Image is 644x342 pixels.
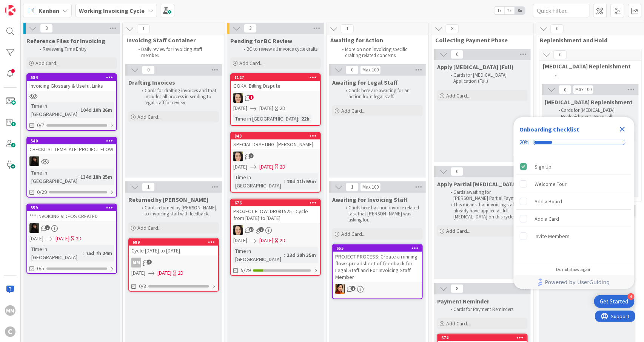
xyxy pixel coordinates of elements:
span: 5 [249,153,254,158]
span: 8 [451,284,464,293]
span: Returned by Breanna [128,196,208,203]
li: Cards for drafting invoices and that includes all process in sending to legal staff for review. [137,88,218,106]
span: 17 [249,227,254,232]
div: ES [27,223,116,233]
div: 2D [178,269,183,277]
span: 1 [346,183,359,192]
img: BL [233,93,243,103]
div: 584 [31,75,116,80]
span: 6 [147,260,152,265]
span: : [284,251,285,259]
div: 674 [441,335,527,340]
div: PROJECT FLOW: DR081525 - Cycle from [DATE] to [DATE] [231,206,320,223]
div: 4 [628,293,635,300]
div: Invite Members is incomplete. [517,228,632,245]
div: 676 [234,200,320,206]
div: 584 [27,74,116,81]
div: Onboarding Checklist [520,125,579,134]
span: 2 [45,225,50,230]
li: Cards for Payment Reminders [446,306,527,313]
span: Apply Retainer (Full) [437,63,514,71]
li: Cards for [MEDICAL_DATA] Replenishment. Means all [MEDICAL_DATA] has been applied. [554,107,635,126]
div: BL [231,93,320,103]
span: Add Card... [446,227,470,234]
span: 0 [346,65,359,74]
div: Max 100 [575,88,592,91]
span: [DATE] [29,235,43,243]
li: Cards for [MEDICAL_DATA] Application (Full) [446,72,527,85]
img: BL [233,152,243,161]
div: MM [131,258,141,268]
div: Max 100 [362,68,379,72]
span: : [77,106,79,114]
span: Support [16,1,34,10]
li: Cards awaiting for [PERSON_NAME] Partial Payment. [446,189,527,202]
div: Checklist Container [514,117,635,289]
div: Add a Card is incomplete. [517,210,632,227]
span: 0 [142,65,155,74]
span: 0/7 [37,121,44,129]
img: ES [29,223,39,233]
span: [DATE] [131,269,145,277]
div: C [5,327,15,337]
span: : [284,177,285,186]
span: 1 [259,227,264,232]
div: 676PROJECT FLOW: DR081525 - Cycle from [DATE] to [DATE] [231,200,320,223]
div: 2D [76,235,82,243]
div: Add a Board is incomplete. [517,193,632,210]
div: Invoicing Glossary & Useful Links [27,81,116,91]
li: Cards here are awaiting for an action from legal staff. [341,88,422,100]
div: 689 [132,240,218,245]
div: 33d 20h 35m [285,251,318,259]
span: Replenishment and Hold [540,36,635,44]
span: Collecting Payment Phase [435,36,524,44]
div: Footer [514,275,635,289]
div: Open Get Started checklist, remaining modules: 4 [594,295,635,308]
div: 540 [31,138,116,144]
span: 2x [505,7,515,14]
span: [DATE] [233,237,247,245]
span: 0 [559,85,572,94]
img: PM [335,284,345,294]
li: BC to review all invoice cycle drafts. [239,46,320,52]
span: : [83,249,84,257]
div: 559 [31,205,116,210]
span: [DATE] [259,237,273,245]
b: Working Invoicing Cycle [79,7,145,14]
span: Awaiting for Action [330,36,419,44]
span: Add Card... [341,107,365,114]
span: 1 [142,183,155,192]
div: Time in [GEOGRAPHIC_DATA] [233,115,298,123]
span: Reference Files for Invoicing [26,37,105,45]
div: Sign Up is complete. [517,158,632,175]
span: 1 [351,286,356,291]
span: Powered by UserGuiding [545,278,610,287]
span: 1 [249,95,254,100]
img: ES [29,156,39,166]
span: [DATE] [233,163,247,171]
div: 75d 7h 24m [84,249,114,257]
span: [DATE] [55,235,69,243]
span: Invoicing Staff Container [126,36,215,44]
li: Daily review for invoicing staff member. [134,46,216,59]
div: BL [231,152,320,161]
span: [DATE] [157,269,171,277]
span: Add Card... [137,224,162,231]
div: GOKA: Billing Dispute [231,81,320,91]
div: 540CHECKLIST TEMPLATE: PROJECT FLOW [27,138,116,154]
div: 2D [280,237,285,245]
span: Apply Partial Retainer [437,180,518,188]
div: SPECIAL DRAFTING: [PERSON_NAME] [231,139,320,149]
div: Time in [GEOGRAPHIC_DATA] [29,169,77,185]
span: Retainer Replenishment [543,62,632,70]
div: Invite Members [535,232,570,241]
li: Cards here has non-invoice related task that [PERSON_NAME] was asking for. [341,205,422,223]
div: 559*** INVOICING VIDEOS CREATED [27,204,116,221]
div: Welcome Tour is incomplete. [517,176,632,192]
div: PM [333,284,422,294]
div: BL [231,225,320,235]
div: MM [129,258,218,268]
span: 0/29 [37,188,47,196]
span: Awaiting for Invoicing Staff [332,196,408,203]
span: 0 [451,167,464,176]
